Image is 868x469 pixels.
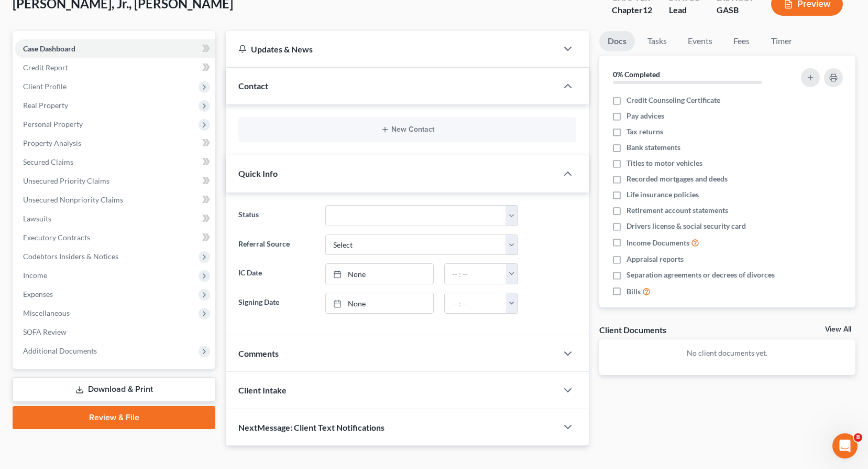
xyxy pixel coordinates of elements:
button: New Contact [247,125,568,134]
span: Quick Info [238,168,278,178]
a: SOFA Review [15,323,215,342]
a: Unsecured Priority Claims [15,172,215,190]
div: GASB [717,4,754,16]
div: Send us a messageWe typically reply in a few hours [10,123,199,163]
a: Fees [725,31,759,51]
a: None [326,264,433,284]
span: Real Property [23,101,68,110]
div: Statement of Financial Affairs - Payments Made in the Last 90 days [21,202,175,225]
a: Executory Contracts [15,228,215,247]
input: -- : -- [445,293,507,313]
div: Statement of Financial Affairs - Payments Made in the Last 90 days [15,198,194,229]
label: IC Date [233,263,320,284]
p: No client documents yet. [608,348,847,358]
span: Help [166,354,183,361]
span: Secured Claims [23,157,73,166]
span: Bank statements [627,142,680,153]
p: Hi there! [21,74,189,92]
div: Attorney's Disclosure of Compensation [15,229,194,248]
img: logo [21,24,82,33]
div: Statement of Financial Affairs - Property Repossessed, Foreclosed, Garnished, Attached, Seized, o... [15,268,194,309]
a: View All [825,326,851,333]
button: Help [140,327,210,369]
button: Search for help [15,173,194,194]
span: Recorded mortgages and deeds [627,174,728,184]
span: 8 [854,433,862,442]
label: Signing Date [233,293,320,314]
div: Adding Income [21,252,175,263]
span: Separation agreements or decrees of divorces [627,270,775,280]
span: Pay advices [627,111,664,121]
div: Adding Income [15,248,194,268]
a: Tasks [639,31,675,51]
div: Close [180,17,199,36]
a: Secured Claims [15,153,215,172]
div: Chapter [612,4,652,16]
span: Titles to motor vehicles [627,158,702,168]
label: Status [233,205,320,226]
a: Lawsuits [15,209,215,228]
span: Retirement account statements [627,205,728,216]
span: Home [23,354,47,361]
span: 12 [643,5,652,15]
div: Statement of Financial Affairs - Property Repossessed, Foreclosed, Garnished, Attached, Seized, o... [21,272,175,305]
span: Bills [627,286,641,297]
a: Credit Report [15,58,215,77]
span: Executory Contracts [23,233,90,242]
p: How can we help? [21,92,189,110]
input: -- : -- [445,264,507,284]
span: Miscellaneous [23,308,70,317]
span: Personal Property [23,120,83,129]
div: Attorney's Disclosure of Compensation [21,233,175,244]
span: Codebtors Insiders & Notices [23,252,118,261]
iframe: Intercom live chat [832,433,858,459]
span: Contact [238,81,268,91]
span: SOFA Review [23,327,67,336]
span: Client Intake [238,385,287,395]
span: Income [23,271,47,280]
span: Lawsuits [23,214,51,223]
a: Timer [763,31,800,51]
div: We typically reply in a few hours [21,143,175,154]
span: Expenses [23,290,53,299]
span: Unsecured Nonpriority Claims [23,195,123,204]
span: Unsecured Priority Claims [23,176,109,185]
a: Review & File [13,406,215,429]
span: Tax returns [627,126,663,137]
a: Unsecured Nonpriority Claims [15,190,215,209]
span: Case Dashboard [23,44,75,53]
span: Search for help [21,178,85,189]
a: Docs [599,31,635,51]
span: Appraisal reports [627,254,684,264]
span: Comments [238,348,279,358]
span: Credit Report [23,63,68,72]
a: Download & Print [13,377,215,402]
a: Property Analysis [15,134,215,153]
img: Profile image for Lindsey [123,17,144,38]
strong: 0% Completed [613,70,660,79]
span: Drivers license & social security card [627,221,746,231]
div: Send us a message [21,132,175,143]
span: Income Documents [627,238,689,248]
a: None [326,293,433,313]
span: Credit Counseling Certificate [627,95,720,105]
a: Case Dashboard [15,39,215,58]
div: Updates & News [238,44,545,55]
span: Additional Documents [23,346,97,355]
div: Client Documents [599,324,666,335]
img: Profile image for Emma [103,17,124,38]
span: Client Profile [23,82,67,91]
label: Referral Source [233,235,320,255]
span: NextMessage: Client Text Notifications [238,422,384,432]
img: Profile image for James [142,17,163,38]
span: Life insurance policies [627,189,699,200]
button: Messages [70,327,139,369]
span: Property Analysis [23,138,81,147]
a: Events [679,31,721,51]
div: Lead [669,4,700,16]
span: Messages [87,354,123,361]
